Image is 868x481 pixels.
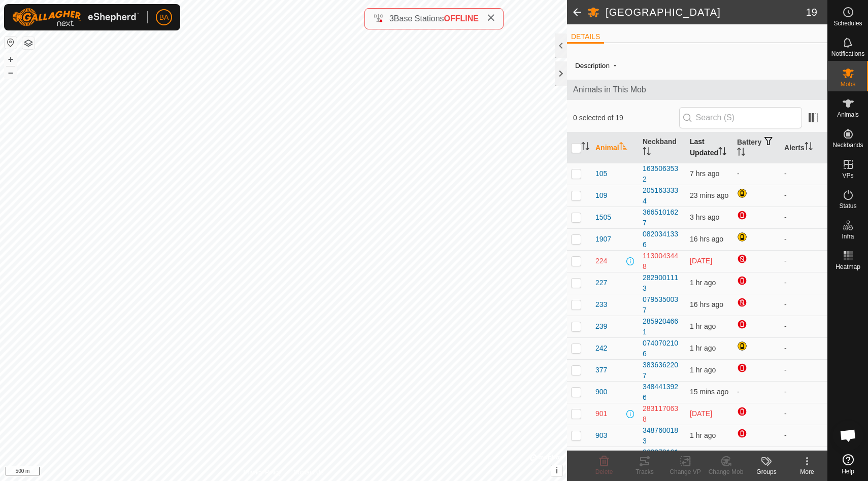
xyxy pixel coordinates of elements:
td: - [780,446,827,468]
span: 2 Oct 2025, 9:19 am [690,344,716,352]
div: 2859204661 [643,316,682,337]
a: Contact Us [293,468,323,477]
div: Groups [746,467,787,476]
div: 3836362207 [643,360,682,381]
span: 2 Oct 2025, 7:20 am [690,213,719,221]
td: - [780,228,827,250]
span: 2 Oct 2025, 9:20 am [690,431,716,439]
div: 0740702106 [643,338,682,359]
th: Neckband [639,132,686,163]
span: Help [842,468,854,474]
td: - [780,425,827,446]
span: Neckbands [832,142,863,148]
li: DETAILS [567,31,604,44]
span: Mobs [841,81,855,87]
div: 3682781619 [643,447,682,468]
a: Privacy Policy [243,468,281,477]
button: + [5,53,17,65]
div: 2831170638 [643,403,682,425]
p-sorticon: Activate to sort [581,144,589,152]
span: 2 Oct 2025, 9:19 am [690,366,716,374]
span: 2 Oct 2025, 10:12 am [690,191,728,199]
span: 900 [595,387,607,397]
span: 105 [595,168,607,179]
div: 1130043448 [643,251,682,272]
div: 0820341336 [643,229,682,250]
td: - [780,272,827,294]
th: Alerts [780,132,827,163]
th: Last Updated [686,132,733,163]
div: Open chat [833,420,863,451]
label: Description [575,62,610,70]
span: BA [159,12,169,23]
p-sorticon: Activate to sort [805,144,813,152]
td: - [780,337,827,359]
span: 903 [595,430,607,441]
div: 3484413926 [643,382,682,403]
span: i [556,466,558,475]
span: Animals [837,112,859,118]
span: 3 [389,14,394,23]
td: - [780,185,827,207]
span: - [610,57,620,74]
td: - [733,163,780,185]
span: Delete [595,468,613,475]
span: 19 [806,5,817,20]
td: - [733,381,780,403]
span: 2 Oct 2025, 9:19 am [690,279,716,287]
p-sorticon: Activate to sort [643,149,651,157]
button: – [5,66,17,79]
span: OFFLINE [444,14,479,23]
span: 1 Oct 2025, 6:20 pm [690,300,723,308]
span: 1907 [595,234,611,245]
div: More [787,467,827,476]
span: 233 [595,299,607,310]
button: i [551,465,562,476]
span: 2 Oct 2025, 3:18 am [690,169,719,178]
span: Infra [842,233,854,239]
td: - [780,207,827,228]
a: Help [828,450,868,478]
span: 1505 [595,212,611,223]
td: - [780,250,827,272]
p-sorticon: Activate to sort [619,144,627,152]
div: Change Mob [706,467,746,476]
td: - [780,316,827,337]
div: Tracks [624,467,665,476]
span: 224 [595,256,607,266]
span: Heatmap [836,264,860,270]
th: Battery [733,132,780,163]
span: 227 [595,278,607,288]
p-sorticon: Activate to sort [737,149,745,157]
span: 109 [595,190,607,201]
td: - [780,381,827,403]
div: 2051633334 [643,185,682,207]
span: 239 [595,321,607,332]
span: Base Stations [394,14,444,23]
div: 0795350037 [643,294,682,316]
span: 242 [595,343,607,354]
span: VPs [842,173,853,179]
td: - [780,163,827,185]
span: Schedules [833,20,862,26]
span: 27 Sept 2025, 3:19 pm [690,409,712,418]
td: - [780,359,827,381]
span: 2 Oct 2025, 10:19 am [690,388,728,396]
button: Reset Map [5,37,17,49]
span: 28 Sept 2025, 5:20 pm [690,257,712,265]
div: Change VP [665,467,706,476]
div: 1635063532 [643,163,682,185]
span: 377 [595,365,607,375]
span: 901 [595,408,607,419]
span: Status [839,203,856,209]
div: 3665101627 [643,207,682,228]
span: 0 selected of 19 [573,113,679,123]
div: 2829001113 [643,272,682,294]
td: - [780,294,827,316]
span: 2 Oct 2025, 9:18 am [690,322,716,330]
td: - [780,403,827,425]
button: Map Layers [22,37,35,49]
p-sorticon: Activate to sort [718,149,726,157]
th: Animal [591,132,639,163]
span: Animals in This Mob [573,84,821,96]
